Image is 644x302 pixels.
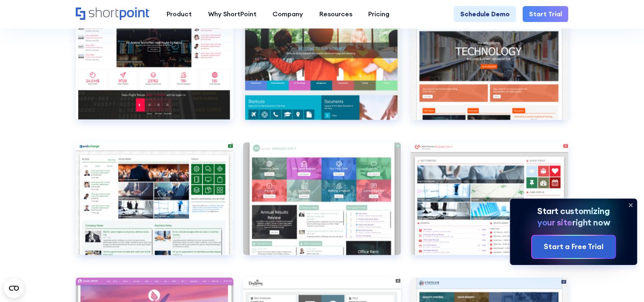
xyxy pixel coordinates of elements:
div: Pricing [368,9,389,19]
a: Company [264,6,311,22]
a: Why ShortPoint [200,6,265,22]
a: Branded Site 6 [411,142,568,268]
iframe: Chat Widget [498,208,644,302]
a: Branded Site 3 [411,7,568,133]
a: Resources [311,6,360,22]
a: Product [158,6,200,22]
div: Product [167,9,192,19]
div: Start a Free Trial [543,241,603,252]
a: Schedule Demo [454,6,516,22]
a: Home [76,7,151,21]
a: Branded Site 1 [76,7,233,133]
a: Pricing [360,6,398,22]
div: Why ShortPoint [208,9,257,19]
a: Branded Site 5 [243,142,401,268]
div: Company [273,9,303,19]
a: Start Trial [523,6,569,22]
a: Branded Site 2 [243,7,401,133]
button: Open CMP widget [4,278,24,298]
a: Branded Site 4 [76,142,233,268]
a: Start a Free Trial [532,236,615,258]
div: Resources [319,9,352,19]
